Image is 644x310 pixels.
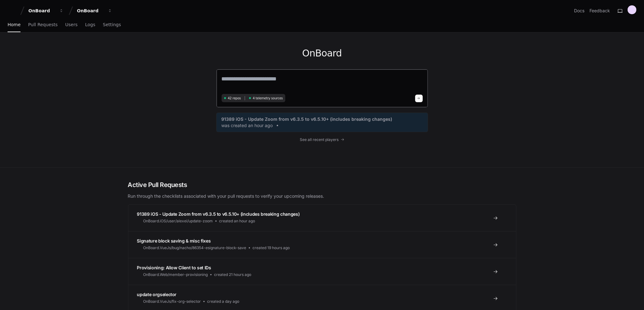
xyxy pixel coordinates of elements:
span: was created an hour ago [222,122,273,129]
a: Docs [574,8,584,14]
a: Settings [103,18,121,32]
span: OnBoard.Web/member-provisioning [143,272,208,277]
span: created 21 hours ago [214,272,252,277]
span: created an hour ago [219,219,255,224]
span: Logs [85,23,95,26]
span: 42 repos [228,96,241,101]
span: Home [8,23,20,26]
span: OnBoard.VueJs/fix-org-selector [143,299,201,304]
span: created a day ago [207,299,240,304]
a: 91389 iOS - Update Zoom from v6.3.5 to v6.5.10+ (includes breaking changes)was created an hour ago [222,116,423,129]
p: Run through the checklists associated with your pull requests to verify your upcoming releases. [128,193,516,199]
span: 91389 iOS - Update Zoom from v6.3.5 to v6.5.10+ (includes breaking changes) [222,116,392,122]
a: Users [65,18,78,32]
span: OnBoard.VueJs/bug/nacho/86354-esignature-block-save [143,245,247,250]
button: OnBoard [26,5,66,16]
a: 91389 iOS - Update Zoom from v6.3.5 to v6.5.10+ (includes breaking changes)OnBoard.iOS/user/alexe... [128,205,516,231]
span: 4 telemetry sources [253,96,283,101]
a: Signature block saving & misc fixesOnBoard.VueJs/bug/nacho/86354-esignature-block-savecreated 19 ... [128,231,516,258]
button: Feedback [589,8,610,14]
span: Provisioning: Allow Client to set IDs [137,265,211,270]
div: OnBoard [77,8,104,14]
a: See all recent players [216,137,428,142]
span: Users [65,23,78,26]
span: See all recent players [300,137,339,142]
a: Home [8,18,20,32]
button: OnBoard [74,5,115,16]
a: Logs [85,18,95,32]
a: Pull Requests [28,18,57,32]
h2: Active Pull Requests [128,180,516,189]
span: Signature block saving & misc fixes [137,238,211,243]
span: OnBoard.iOS/user/alexei/update-zoom [143,219,213,224]
span: 91389 iOS - Update Zoom from v6.3.5 to v6.5.10+ (includes breaking changes) [137,211,300,217]
span: Settings [103,23,121,26]
span: Pull Requests [28,23,57,26]
div: OnBoard [28,8,55,14]
span: update orgselector [137,292,177,297]
a: Provisioning: Allow Client to set IDsOnBoard.Web/member-provisioningcreated 21 hours ago [128,258,516,285]
h1: OnBoard [216,48,428,59]
span: created 19 hours ago [253,245,290,250]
